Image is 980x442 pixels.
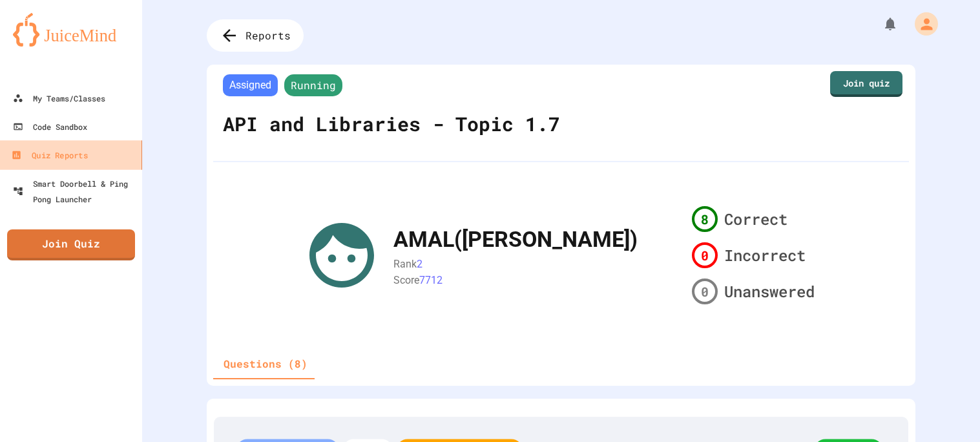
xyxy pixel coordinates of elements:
[830,71,902,97] a: Join quiz
[220,100,563,148] div: API and Libraries - Topic 1.7
[724,207,787,231] span: Correct
[13,90,105,106] div: My Teams/Classes
[245,28,291,43] span: Reports
[393,223,638,256] div: AMAL([PERSON_NAME])
[419,273,443,286] span: 7712
[213,348,318,379] button: Questions (8)
[692,206,718,232] div: 8
[417,258,422,270] span: 2
[692,279,718,304] div: 0
[13,13,129,47] img: logo-orange.svg
[213,348,318,379] div: basic tabs example
[393,258,417,270] span: Rank
[901,9,941,39] div: My Account
[7,229,135,260] a: Join Quiz
[724,280,815,303] span: Unanswered
[13,176,137,207] div: Smart Doorbell & Ping Pong Launcher
[393,273,419,286] span: Score
[724,244,806,267] span: Incorrect
[692,242,718,268] div: 0
[284,74,342,96] span: Running
[11,147,87,163] div: Quiz Reports
[859,13,901,35] div: My Notifications
[223,74,278,96] span: Assigned
[13,119,87,134] div: Code Sandbox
